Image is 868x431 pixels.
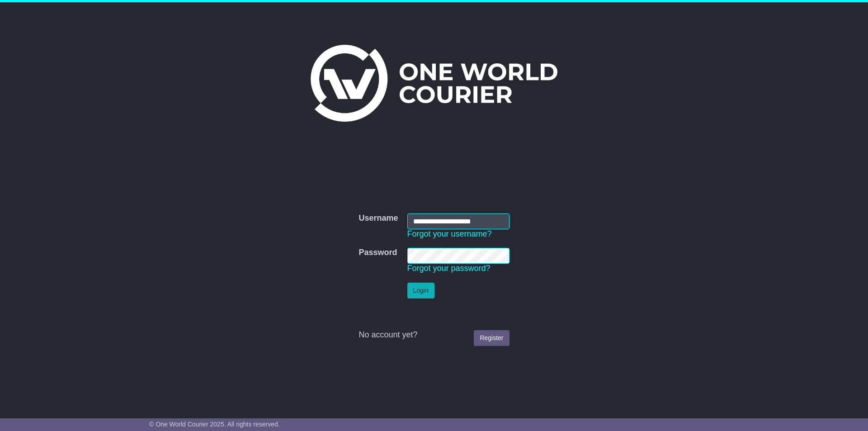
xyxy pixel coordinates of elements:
a: Forgot your username? [407,229,492,238]
label: Password [359,248,397,258]
a: Register [474,330,509,346]
div: No account yet? [359,330,509,340]
img: One World [311,45,557,122]
span: © One World Courier 2025. All rights reserved. [149,421,280,428]
label: Username [359,213,398,223]
a: Forgot your password? [407,264,491,273]
button: Login [407,283,434,298]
